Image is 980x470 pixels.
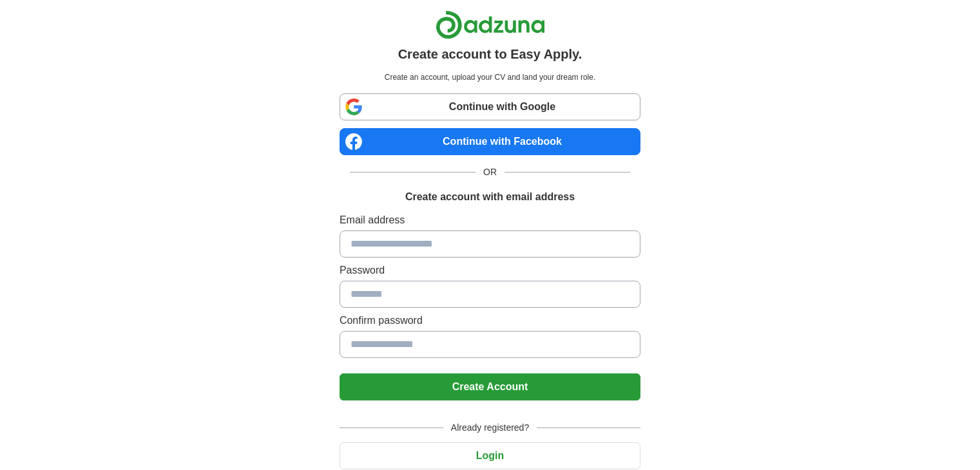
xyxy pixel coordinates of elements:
a: Continue with Google [340,93,640,120]
a: Continue with Facebook [340,128,640,155]
img: Adzuna logo [436,10,545,39]
h1: Create account to Easy Apply. [398,44,582,64]
p: Create an account, upload your CV and land your dream role. [342,71,638,83]
button: Create Account [340,373,640,400]
span: Already registered? [443,421,537,435]
h1: Create account with email address [405,189,575,205]
label: Email address [340,212,640,228]
a: Login [340,450,640,461]
label: Confirm password [340,313,640,328]
button: Login [340,442,640,469]
label: Password [340,263,640,278]
span: OR [476,165,504,179]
